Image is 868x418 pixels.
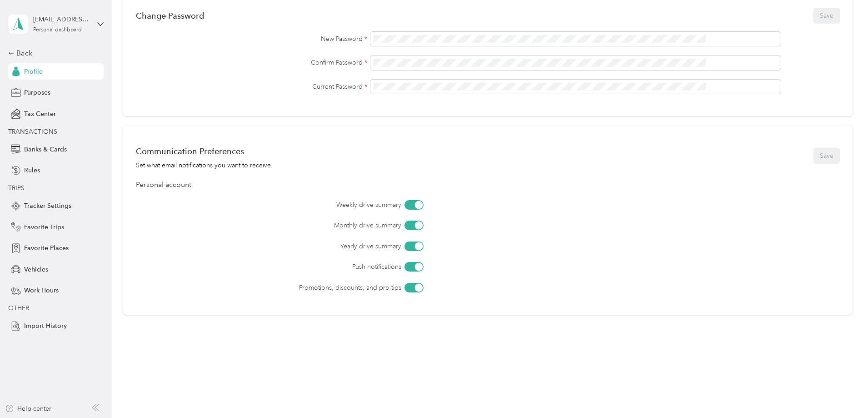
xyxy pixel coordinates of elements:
[5,404,51,413] button: Help center
[24,222,64,232] span: Favorite Trips
[24,286,59,295] span: Work Hours
[24,88,50,97] span: Purposes
[24,67,43,76] span: Profile
[136,58,367,67] label: Confirm Password
[24,109,56,119] span: Tax Center
[136,146,273,156] div: Communication Preferences
[136,180,840,191] div: Personal account
[136,161,273,170] div: Set what email notifications you want to receive.
[136,34,367,44] label: New Password
[33,27,82,33] div: Personal dashboard
[24,265,48,274] span: Vehicles
[24,201,71,211] span: Tracker Settings
[24,243,69,253] span: Favorite Places
[24,145,67,154] span: Banks & Cards
[8,48,99,59] div: Back
[136,82,367,91] label: Current Password
[136,11,204,20] div: Change Password
[187,283,401,292] label: Promotions, discounts, and pro-tips
[187,200,401,210] label: Weekly drive summary
[817,367,868,418] iframe: Everlance-gr Chat Button Frame
[24,321,67,331] span: Import History
[8,128,57,136] span: TRANSACTIONS
[187,221,401,230] label: Monthly drive summary
[187,262,401,272] label: Push notifications
[187,242,401,251] label: Yearly drive summary
[8,184,25,192] span: TRIPS
[8,304,29,312] span: OTHER
[24,166,40,175] span: Rules
[33,15,90,24] div: [EMAIL_ADDRESS][DOMAIN_NAME]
